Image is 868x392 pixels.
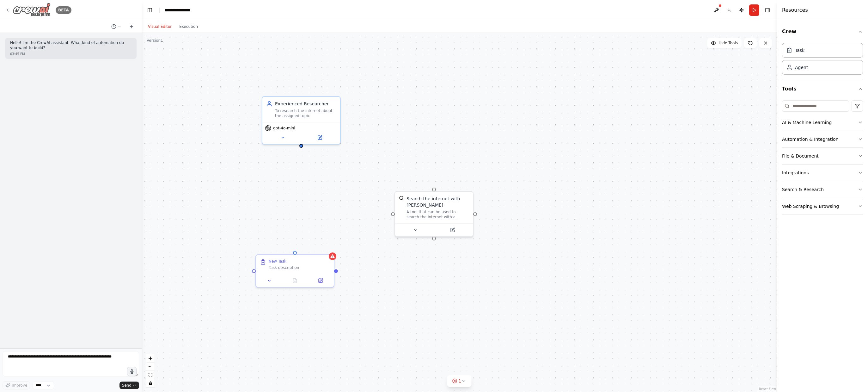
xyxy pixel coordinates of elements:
[146,371,155,379] button: fit view
[394,191,474,237] div: SerperDevToolSearch the internet with [PERSON_NAME]A tool that can be used to search the internet...
[406,196,469,208] div: Search the internet with [PERSON_NAME]
[119,382,139,389] button: Send
[10,52,131,56] div: 03:45 PM
[147,38,163,43] div: Version 1
[782,23,863,40] button: Crew
[782,181,863,198] button: Search & Research
[146,354,155,387] div: React Flow controls
[275,101,336,107] div: Experienced Researcher
[447,375,472,387] button: 1
[275,108,336,118] div: To research the internet about the assigned topic
[302,134,338,141] button: Open in side panel
[145,6,154,15] button: Hide left sidebar
[282,277,309,284] button: No output available
[763,6,772,15] button: Hide right sidebar
[782,165,863,181] button: Integrations
[255,254,334,288] div: New TaskTask description
[782,98,863,220] div: Tools
[782,80,863,98] button: Tools
[795,64,808,71] div: Agent
[13,3,51,17] img: Logo
[435,226,470,234] button: Open in side panel
[144,23,175,30] button: Visual Editor
[399,196,404,201] img: SerperDevTool
[146,379,155,387] button: toggle interactivity
[56,6,71,14] div: BETA
[782,114,863,131] button: AI & Machine Learning
[406,209,469,220] div: A tool that can be used to search the internet with a search_query. Supports different search typ...
[707,38,742,48] button: Hide Tools
[782,131,863,147] button: Automation & Integration
[273,126,295,131] span: gpt-4o-mini
[459,378,462,384] span: 1
[782,198,863,215] button: Web Scraping & Browsing
[10,40,131,50] p: Hello! I'm the CrewAI assistant. What kind of automation do you want to build?
[309,277,331,284] button: Open in side panel
[718,40,738,46] span: Hide Tools
[165,7,197,13] nav: breadcrumb
[126,23,137,30] button: Start a new chat
[146,363,155,371] button: zoom out
[782,148,863,164] button: File & Document
[795,47,804,53] div: Task
[122,383,131,388] span: Send
[3,381,30,389] button: Improve
[175,23,202,30] button: Execution
[759,387,776,391] a: React Flow attribution
[262,96,341,145] div: Experienced ResearcherTo research the internet about the assigned topicgpt-4o-mini
[269,259,286,264] div: New Task
[109,23,124,30] button: Switch to previous chat
[782,40,863,80] div: Crew
[146,354,155,363] button: zoom in
[782,6,808,14] h4: Resources
[12,383,27,388] span: Improve
[269,265,330,270] div: Task description
[127,367,137,376] button: Click to speak your automation idea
